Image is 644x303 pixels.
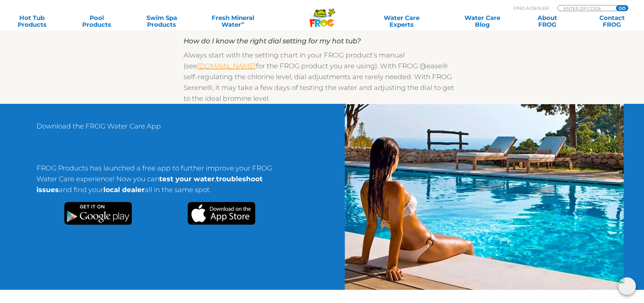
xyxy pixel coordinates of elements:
[64,202,132,225] img: Google Play
[241,20,244,25] sup: ∞
[514,5,549,11] p: Find A Dealer
[197,62,256,70] a: [DOMAIN_NAME]
[7,15,57,28] a: Hot TubProducts
[184,1,457,31] u: Once FROG is on cruise control at a low chlorine or bromine level, you don’t want to add any more...
[72,15,122,28] a: PoolProducts
[159,175,215,183] strong: test your water
[361,15,443,28] a: Water CareExperts
[137,15,187,28] a: Swim SpaProducts
[587,15,637,28] a: ContactFROG
[522,15,572,28] a: AboutFROG
[563,5,609,11] input: Zip Code Form
[345,104,624,290] img: img-truth-about-salt-fpo
[187,202,256,225] img: Apple App Store
[37,163,283,202] p: FROG Products has launched a free app to further improve your FROG Water Care experience! Now you...
[37,175,263,194] strong: troubleshoot issues
[457,15,507,28] a: Water CareBlog
[103,186,145,194] strong: local dealer
[618,277,636,295] img: openIcon
[184,50,461,104] p: Always start with the setting chart in your FROG product’s manual (see for the FROG product you a...
[616,5,628,11] input: GO
[201,15,264,28] a: Fresh MineralWater∞
[37,121,283,138] p: Download the FROG Water Care App
[184,37,361,45] em: How do I know the right dial setting for my hot tub?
